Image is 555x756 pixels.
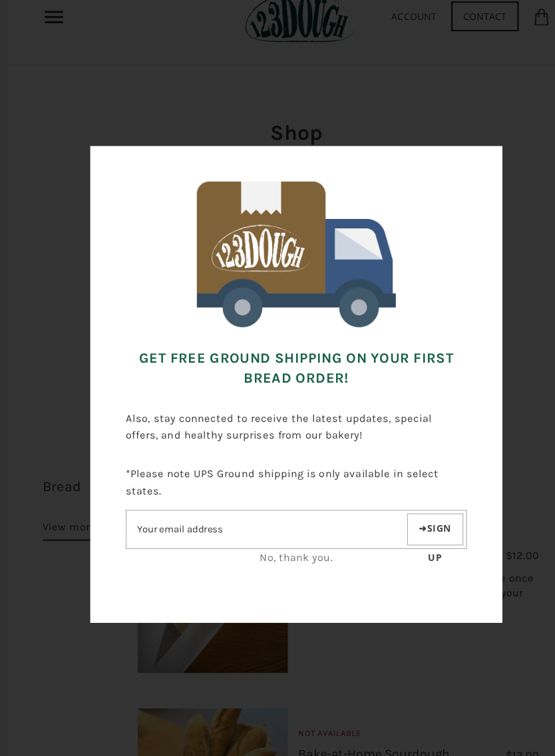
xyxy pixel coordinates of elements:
[381,499,434,529] button: Sign up
[118,392,437,444] p: Also, stay connected to receive the latest updates, special offers, and healthy surprises from ou...
[118,502,379,526] input: Email address
[184,188,371,324] img: 123Dough Bakery Free Shipping for First Time Customers
[244,534,312,546] a: No, thank you.
[118,444,437,558] div: *Please note UPS Ground shipping is only available in select states.
[118,335,437,392] h3: Get FREE Ground Shipping on Your First Bread Order!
